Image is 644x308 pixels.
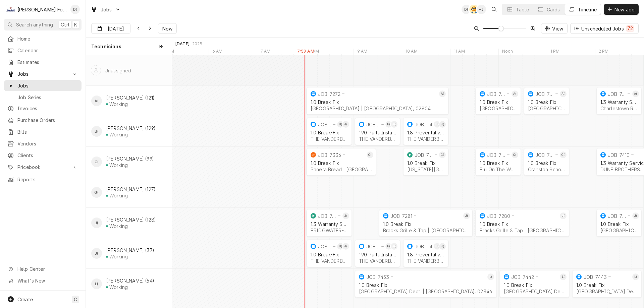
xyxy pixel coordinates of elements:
div: Luis (54)'s Avatar [91,279,102,289]
div: Working [109,162,128,168]
div: THE VANDERBILT | [GEOGRAPHIC_DATA] [359,258,396,264]
div: Timeline [578,6,597,13]
div: Table [516,6,529,13]
div: B( [337,121,344,128]
div: D( [70,5,80,14]
div: 1.3 Warranty Service Call [311,221,348,227]
a: Home [4,33,82,44]
button: New Job [604,4,639,15]
span: Technicians [91,43,121,50]
div: L( [632,273,639,280]
div: James Lunney (128)'s Avatar [560,212,567,219]
div: Working [109,254,128,259]
button: Unscheduled Jobs72 [570,23,639,34]
span: C [74,296,77,303]
div: 1.0 Break-Fix [311,252,348,257]
span: Now [161,25,174,32]
div: Luis (54)'s Avatar [487,273,494,280]
div: Luis (54)'s Avatar [560,273,567,280]
span: View [551,25,565,32]
div: J( [91,248,102,259]
div: [US_STATE][GEOGRAPHIC_DATA] [407,167,444,172]
div: B( [337,243,344,250]
div: 9 AM [354,49,371,56]
div: J( [342,212,349,219]
div: C( [367,151,373,158]
div: Working [109,284,128,290]
div: JOB-7464 [318,213,337,219]
div: J( [439,121,446,128]
div: Brett Haworth (129)'s Avatar [337,243,344,250]
div: THE VANDERBILT | [GEOGRAPHIC_DATA] [311,136,348,142]
div: Jose DeMelo (37)'s Avatar [439,121,446,128]
div: Bracks Grille & Tap | [GEOGRAPHIC_DATA], 02780 [480,228,565,233]
span: Purchase Orders [17,117,78,124]
span: Jobs [17,70,68,77]
span: Jobs [101,6,112,13]
div: Working [109,223,128,229]
div: 2 PM [595,49,612,56]
div: 11 AM [450,49,468,56]
div: JOB-7370 [608,213,627,219]
div: Andy Christopoulos (121)'s Avatar [439,90,446,97]
div: B( [91,126,102,137]
div: 1.0 Break-Fix [311,130,348,135]
div: C( [560,151,567,158]
div: Jose DeMelo (37)'s Avatar [391,243,397,250]
a: Go to Jobs [4,68,82,79]
div: James Lunney (128)'s Avatar [463,212,470,219]
div: Panera Bread | [GEOGRAPHIC_DATA] [311,167,372,172]
div: Technicians column. SPACE for context menu [86,38,172,55]
div: 1.8 Preventative Maintenance [407,252,444,257]
div: Unassigned [105,68,131,73]
div: AT [469,5,479,14]
div: C( [91,157,102,167]
div: Chris Branca (99)'s Avatar [512,151,518,158]
div: JOB-7591 [415,244,428,249]
div: Luis (54)'s Avatar [632,273,639,280]
a: Calendar [4,45,82,56]
div: Brett Haworth (129)'s Avatar [385,243,392,250]
div: A( [91,96,102,106]
div: G( [91,187,102,198]
div: Chris Branca (99)'s Avatar [367,151,373,158]
div: C( [439,151,446,158]
div: 1.0 Break-Fix [528,99,565,105]
div: James Lunney (128)'s Avatar [342,212,349,219]
div: JOB-7442 [511,274,534,280]
div: [PERSON_NAME] (127) [106,186,156,192]
div: Working [109,101,128,107]
div: JOB-7451 [487,91,506,97]
div: 1.0 Break-Fix [311,160,372,166]
div: THE VANDERBILT | [GEOGRAPHIC_DATA] [407,258,444,264]
div: M [6,5,15,14]
span: Ctrl [61,21,69,28]
div: Jose DeMelo (37)'s Avatar [342,121,349,128]
div: [PERSON_NAME] (54) [106,278,154,284]
div: L( [560,273,567,280]
button: View [541,23,568,34]
div: 72 [627,25,633,32]
div: Brett Haworth (129)'s Avatar [91,126,102,137]
div: 10 AM [402,49,421,56]
div: JOB-7472 [415,152,433,158]
div: J( [439,243,446,250]
div: JOB-7410 [608,152,630,158]
div: [GEOGRAPHIC_DATA] | [GEOGRAPHIC_DATA] [600,228,638,233]
span: Search anything [16,21,53,28]
div: JOB-7616 [608,91,626,97]
span: Estimates [17,59,78,66]
div: 1.0 Break-Fix [600,221,638,227]
span: Reports [17,176,78,183]
div: Andy Christopoulos (121)'s Avatar [91,96,102,106]
div: Cards [547,6,560,13]
div: 1.90 Parts Installation [359,252,396,257]
div: B( [385,243,392,250]
button: [DATE] [91,23,130,34]
div: 1 PM [547,49,563,56]
span: Calendar [17,47,78,54]
div: A( [560,90,567,97]
div: [GEOGRAPHIC_DATA] | [GEOGRAPHIC_DATA], 02894 [528,106,565,111]
div: JOB-7560 [535,152,554,158]
a: Invoices [4,103,82,114]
